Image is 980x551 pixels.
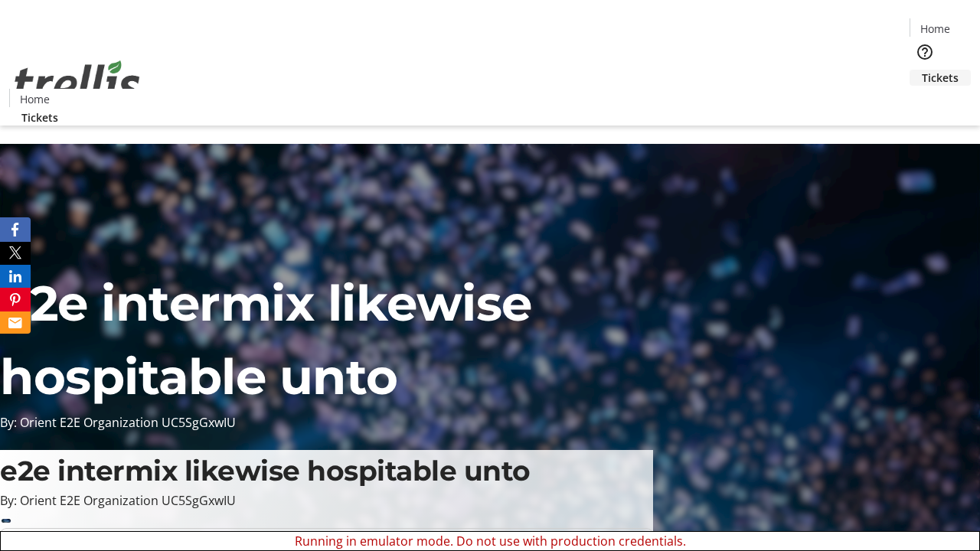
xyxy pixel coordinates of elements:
[21,109,58,126] span: Tickets
[10,91,59,107] a: Home
[910,21,959,37] a: Home
[20,91,50,107] span: Home
[9,44,145,120] img: Orient E2E Organization UC5SgGxwIU's Logo
[910,70,971,86] a: Tickets
[922,70,959,86] span: Tickets
[910,37,940,67] button: Help
[920,21,950,37] span: Home
[910,86,940,116] button: Cart
[9,109,70,126] a: Tickets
